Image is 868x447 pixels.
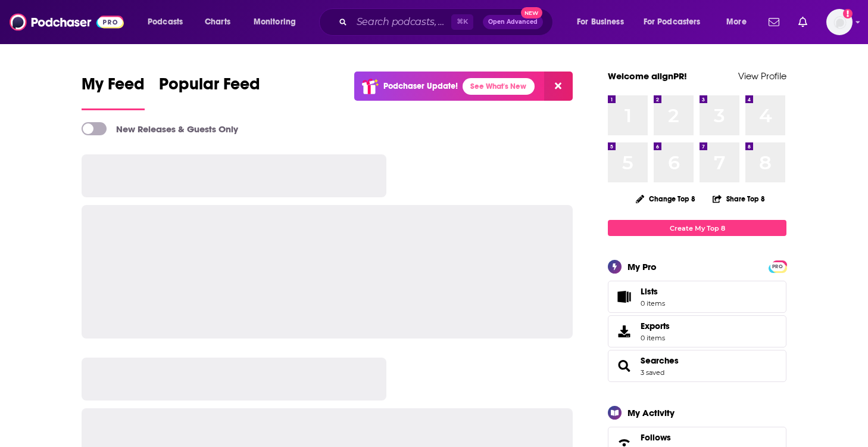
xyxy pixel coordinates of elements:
span: For Podcasters [644,14,701,30]
a: 3 saved [641,368,664,377]
img: Podchaser - Follow, Share and Rate Podcasts [10,11,124,33]
a: PRO [770,262,785,271]
button: Show profile menu [826,9,853,35]
button: Share Top 8 [712,187,766,210]
button: open menu [569,13,639,32]
a: See What's New [463,78,535,95]
a: My Feed [82,74,145,110]
a: Welcome alignPR! [608,70,687,82]
button: open menu [636,13,718,32]
span: Exports [612,323,636,340]
a: Charts [197,13,238,32]
a: Show notifications dropdown [764,12,784,32]
svg: Add a profile image [843,9,853,18]
span: Monitoring [254,14,296,30]
span: Searches [608,350,786,382]
span: For Business [577,14,624,30]
a: Popular Feed [159,74,260,110]
div: My Activity [627,407,675,418]
button: Open AdvancedNew [483,15,543,29]
span: Exports [641,321,670,331]
span: Charts [205,14,230,30]
a: Follows [641,432,750,443]
a: Show notifications dropdown [794,12,812,32]
span: My Feed [82,74,145,101]
div: Search podcasts, credits, & more... [330,8,564,36]
a: Exports [608,315,786,347]
a: Searches [641,355,679,366]
span: Follows [641,432,671,443]
span: ⌘ K [451,14,473,30]
span: PRO [770,262,785,271]
span: New [521,7,542,18]
span: More [726,14,747,30]
span: Podcasts [148,14,183,30]
span: Logged in as alignPR [826,9,853,35]
div: My Pro [627,261,657,272]
button: Change Top 8 [629,191,702,206]
a: Create My Top 8 [608,220,786,236]
p: Podchaser Update! [383,81,458,91]
span: Lists [612,288,636,305]
span: 0 items [641,334,670,342]
span: Open Advanced [488,19,538,25]
a: Searches [612,358,636,374]
button: open menu [139,13,198,32]
button: open menu [245,13,311,32]
button: open menu [718,13,761,32]
a: New Releases & Guests Only [82,122,238,135]
span: Lists [641,286,665,297]
span: Popular Feed [159,74,260,101]
a: Lists [608,281,786,313]
input: Search podcasts, credits, & more... [352,13,451,32]
span: 0 items [641,299,665,308]
img: User Profile [826,9,853,35]
a: View Profile [738,70,786,82]
span: Lists [641,286,658,297]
